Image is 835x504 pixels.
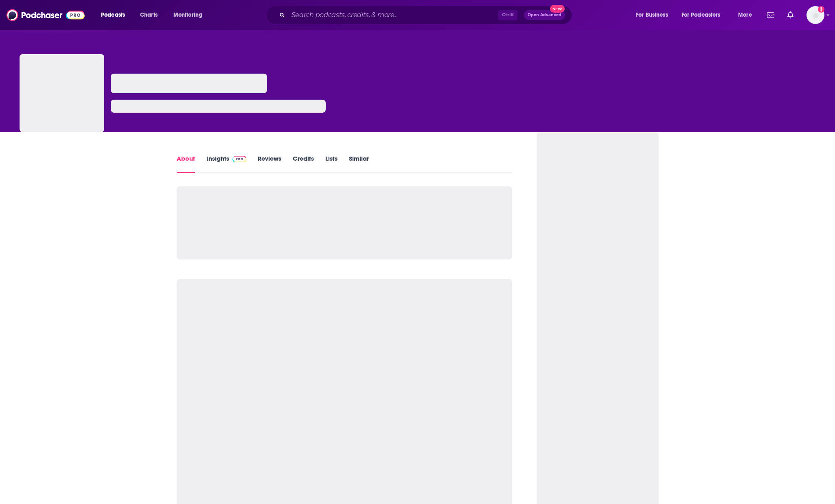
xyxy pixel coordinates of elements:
a: Credits [293,155,314,173]
span: More [738,9,752,21]
img: Podchaser - Follow, Share and Rate Podcasts [7,7,85,23]
a: About [177,155,195,173]
div: Search podcasts, credits, & more... [274,6,580,24]
a: Reviews [258,155,281,173]
button: open menu [95,9,136,22]
span: Charts [140,9,158,21]
button: open menu [168,9,213,22]
span: Monitoring [173,9,202,21]
span: Open Advanced [528,13,561,17]
button: open menu [630,9,678,22]
button: open menu [676,9,732,22]
a: Lists [325,155,338,173]
a: InsightsPodchaser Pro [206,155,247,173]
span: For Business [636,9,668,21]
a: Show notifications dropdown [784,8,797,22]
a: Show notifications dropdown [764,8,778,22]
span: New [550,5,565,13]
span: Ctrl K [498,10,517,20]
span: Logged in as Icons [807,6,824,24]
button: open menu [732,9,762,22]
button: Show profile menu [807,6,824,24]
button: Open AdvancedNew [524,10,565,20]
span: Podcasts [101,9,125,21]
svg: Add a profile image [818,6,824,13]
span: For Podcasters [682,9,721,21]
a: Similar [349,155,369,173]
img: User Profile [807,6,824,24]
input: Search podcasts, credits, & more... [288,9,498,22]
img: Podchaser Pro [232,156,247,162]
a: Charts [135,9,162,22]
